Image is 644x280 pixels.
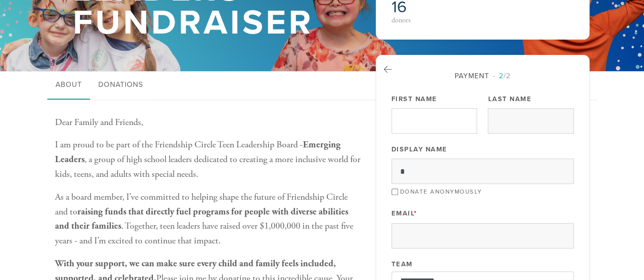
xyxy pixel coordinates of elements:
[55,115,360,130] p: Dear Family and Friends,
[391,71,574,81] div: Payment
[391,17,480,24] div: donors
[55,206,348,232] b: raising funds that directly fuel programs for people with diverse abilities and their families
[499,72,503,80] span: 2
[391,95,437,104] label: First Name
[391,145,447,154] label: Display Name
[47,71,90,100] a: About
[55,138,360,181] p: I am proud to be part of the Friendship Circle Teen Leadership Board - , a group of high school l...
[391,260,413,269] label: Team
[391,209,417,218] label: Email
[55,190,360,248] p: As a board member, I’ve committed to helping shape the future of Friendship Circle and to . Toget...
[90,71,151,100] a: Donations
[493,72,511,80] span: /2
[488,95,531,104] label: Last Name
[55,139,341,165] b: Emerging Leaders
[414,209,417,217] span: This field is required.
[400,188,482,195] label: Donate Anonymously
